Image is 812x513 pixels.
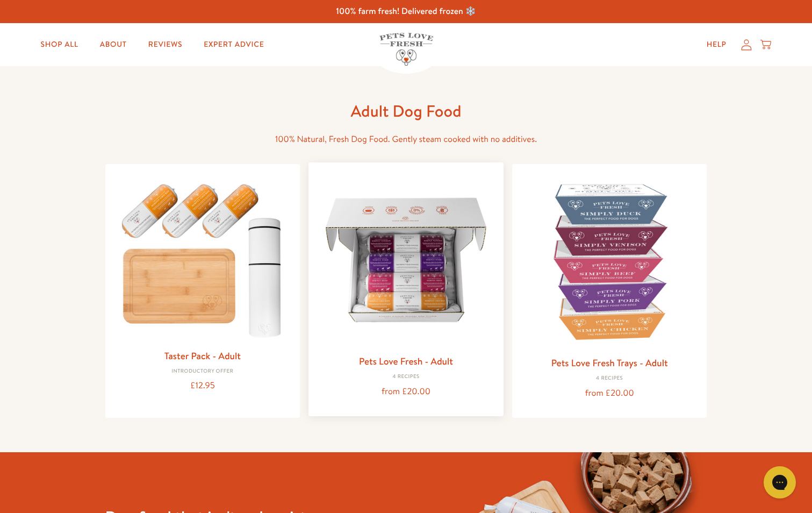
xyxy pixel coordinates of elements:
[195,34,272,55] a: Expert Advice
[551,356,668,369] a: Pets Love Fresh Trays - Adult
[234,101,578,122] h1: Adult Dog Food
[164,349,241,362] a: Taster Pack - Adult
[521,173,699,351] img: Pets Love Fresh Trays - Adult
[317,171,495,349] img: Pets Love Fresh - Adult
[114,173,292,343] img: Taster Pack - Adult
[317,374,495,380] div: 4 Recipes
[379,33,433,66] img: Pets Love Fresh
[758,462,801,502] iframe: Gorgias live chat messenger
[114,379,292,393] div: £12.95
[317,384,495,399] div: from £20.00
[698,34,735,55] a: Help
[521,375,699,382] div: 4 Recipes
[521,386,699,401] div: from £20.00
[140,34,191,55] a: Reviews
[275,133,537,145] span: 100% Natural, Fresh Dog Food. Gently steam cooked with no additives.
[32,34,87,55] a: Shop All
[91,34,135,55] a: About
[114,368,292,375] div: Introductory Offer
[359,354,453,368] a: Pets Love Fresh - Adult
